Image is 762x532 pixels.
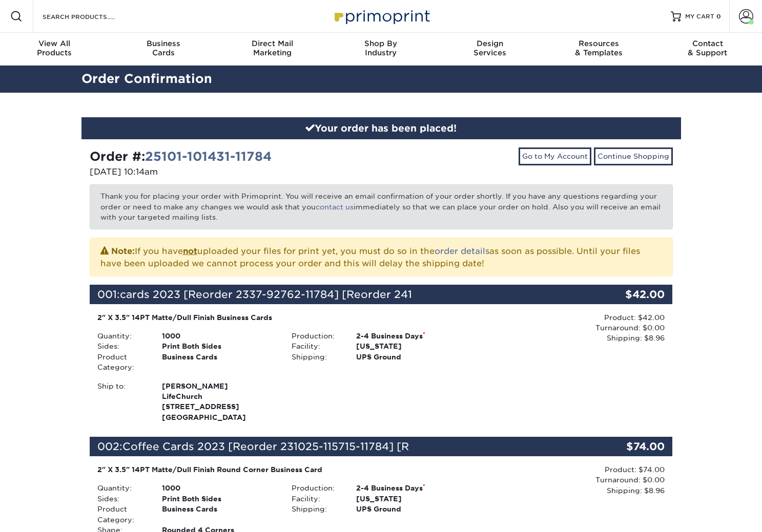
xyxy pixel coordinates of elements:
[284,504,348,514] div: Shipping:
[544,39,653,57] div: & Templates
[90,437,575,456] div: 002:
[685,12,714,21] span: MY CART
[348,504,478,514] div: UPS Ground
[145,149,272,164] a: 25101-101431-11784
[97,464,471,475] div: 2" X 3.5" 14PT Matte/Dull Finish Round Corner Business Card
[90,352,154,373] div: Product Category:
[90,504,154,525] div: Product Category:
[111,246,135,256] strong: Note:
[575,437,673,456] div: $74.00
[183,246,197,256] b: not
[162,381,276,391] span: [PERSON_NAME]
[478,464,665,496] div: Product: $74.00 Turnaround: $0.00 Shipping: $8.96
[122,440,409,453] span: Coffee Cards 2023 [Reorder 231025-115715-11784] [R
[100,244,662,270] p: If you have uploaded your files for print yet, you must do so in the as soon as possible. Until y...
[544,39,653,48] span: Resources
[120,288,412,301] span: cards 2023 [Reorder 2337-92762-11784] [Reorder 241
[348,331,478,341] div: 2-4 Business Days
[330,5,433,27] img: Primoprint
[436,33,544,66] a: DesignServices
[81,117,681,140] div: Your order has been placed!
[90,483,154,493] div: Quantity:
[90,149,272,164] strong: Order #:
[109,39,217,48] span: Business
[154,331,284,341] div: 1000
[284,352,348,362] div: Shipping:
[436,39,544,57] div: Services
[326,39,435,48] span: Shop By
[653,39,762,48] span: Contact
[284,494,348,504] div: Facility:
[284,331,348,341] div: Production:
[90,381,154,423] div: Ship to:
[109,39,217,57] div: Cards
[348,341,478,351] div: [US_STATE]
[154,504,284,525] div: Business Cards
[575,285,673,304] div: $42.00
[284,483,348,493] div: Production:
[348,494,478,504] div: [US_STATE]
[90,166,374,178] p: [DATE] 10:14am
[154,341,284,351] div: Print Both Sides
[218,39,326,57] div: Marketing
[162,381,276,421] strong: [GEOGRAPHIC_DATA]
[348,483,478,493] div: 2-4 Business Days
[154,352,284,373] div: Business Cards
[97,312,471,323] div: 2" X 3.5" 14PT Matte/Dull Finish Business Cards
[154,494,284,504] div: Print Both Sides
[74,70,689,89] h2: Order Confirmation
[90,341,154,351] div: Sides:
[109,33,217,66] a: BusinessCards
[348,352,478,362] div: UPS Ground
[544,33,653,66] a: Resources& Templates
[716,13,721,20] span: 0
[326,39,435,57] div: Industry
[218,33,326,66] a: Direct MailMarketing
[162,391,276,401] span: LifeChurch
[594,147,673,165] a: Continue Shopping
[90,331,154,341] div: Quantity:
[218,39,326,48] span: Direct Mail
[154,483,284,493] div: 1000
[90,285,575,304] div: 001:
[90,494,154,504] div: Sides:
[653,33,762,66] a: Contact& Support
[326,33,435,66] a: Shop ByIndustry
[316,203,354,211] a: contact us
[653,39,762,57] div: & Support
[284,341,348,351] div: Facility:
[90,184,673,229] p: Thank you for placing your order with Primoprint. You will receive an email confirmation of your ...
[478,312,665,344] div: Product: $42.00 Turnaround: $0.00 Shipping: $8.96
[162,401,276,412] span: [STREET_ADDRESS]
[436,39,544,48] span: Design
[435,246,489,256] a: order details
[519,147,591,165] a: Go to My Account
[42,10,141,23] input: SEARCH PRODUCTS.....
